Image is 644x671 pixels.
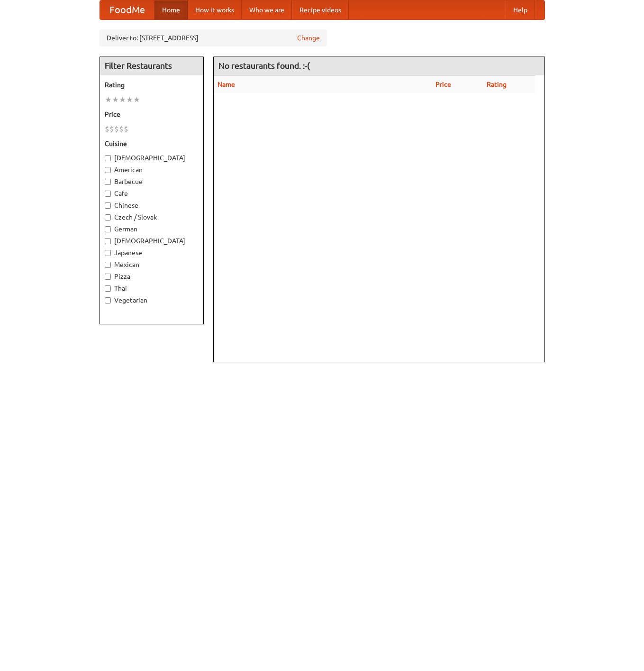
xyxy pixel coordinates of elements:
[100,0,154,19] a: FoodMe
[105,260,199,269] label: Mexican
[242,0,292,19] a: Who we are
[292,0,349,19] a: Recipe videos
[100,56,203,75] h4: Filter Restaurants
[119,124,124,134] li: $
[105,250,111,256] input: Japanese
[100,29,327,46] div: Deliver to: [STREET_ADDRESS]
[124,124,128,134] li: $
[105,238,111,244] input: [DEMOGRAPHIC_DATA]
[105,177,199,186] label: Barbecue
[506,0,535,19] a: Help
[105,212,199,222] label: Czech / Slovak
[105,155,111,161] input: [DEMOGRAPHIC_DATA]
[105,165,199,175] label: American
[487,81,507,88] a: Rating
[109,124,114,134] li: $
[105,80,199,90] h5: Rating
[218,61,310,70] ng-pluralize: No restaurants found. :-(
[119,94,126,105] li: ★
[105,167,111,173] input: American
[105,153,199,163] label: [DEMOGRAPHIC_DATA]
[105,201,199,210] label: Chinese
[105,202,111,209] input: Chinese
[297,33,320,43] a: Change
[133,94,140,105] li: ★
[105,274,111,280] input: Pizza
[105,224,199,234] label: German
[105,284,199,293] label: Thai
[105,214,111,221] input: Czech / Slovak
[105,189,199,198] label: Cafe
[114,124,119,134] li: $
[112,94,119,105] li: ★
[105,179,111,185] input: Barbecue
[105,285,111,292] input: Thai
[105,295,199,305] label: Vegetarian
[105,236,199,246] label: [DEMOGRAPHIC_DATA]
[105,110,199,119] h5: Price
[154,0,188,19] a: Home
[105,272,199,281] label: Pizza
[188,0,242,19] a: How it works
[105,262,111,268] input: Mexican
[105,124,109,134] li: $
[105,226,111,232] input: German
[435,81,451,88] a: Price
[105,139,199,148] h5: Cuisine
[105,248,199,257] label: Japanese
[218,81,235,88] a: Name
[105,191,111,197] input: Cafe
[105,297,111,303] input: Vegetarian
[105,94,112,105] li: ★
[126,94,133,105] li: ★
